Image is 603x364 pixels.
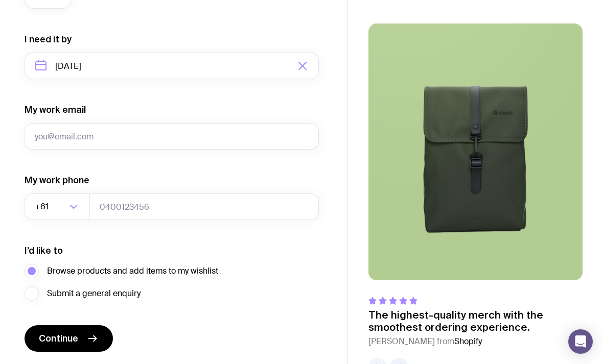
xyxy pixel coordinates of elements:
[25,123,319,150] input: you@email.com
[454,336,482,347] span: Shopify
[568,329,593,354] div: Open Intercom Messenger
[368,335,583,348] cite: [PERSON_NAME] from
[35,193,51,220] span: +61
[368,309,583,333] p: The highest-quality merch with the smoothest ordering experience.
[25,104,86,116] label: My work email
[39,332,78,345] span: Continue
[25,33,72,45] label: I need it by
[25,245,63,257] label: I’d like to
[89,193,319,220] input: 0400123456
[25,174,89,186] label: My work phone
[25,325,113,352] button: Continue
[25,53,319,79] input: Select a target date
[51,193,66,220] input: Search for option
[47,265,218,277] span: Browse products and add items to my wishlist
[25,193,90,220] div: Search for option
[47,287,141,300] span: Submit a general enquiry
